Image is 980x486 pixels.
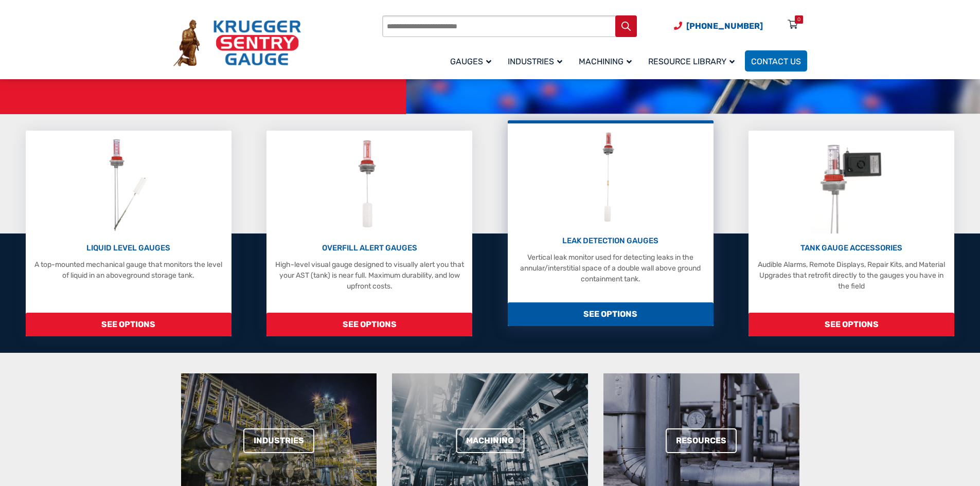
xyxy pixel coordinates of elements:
[590,129,631,226] img: Leak Detection Gauges
[101,136,155,233] img: Liquid Level Gauges
[745,50,807,71] a: Contact Us
[648,57,735,66] span: Resource Library
[513,252,708,284] p: Vertical leak monitor used for detecting leaks in the annular/interstitial space of a double wall...
[579,57,632,66] span: Machining
[642,49,745,73] a: Resource Library
[754,242,949,254] p: TANK GAUGE ACCESSORIES
[272,259,467,292] p: High-level visual gauge designed to visually alert you that your AST (tank) is near full. Maximum...
[508,302,714,326] span: SEE OPTIONS
[31,242,226,254] p: LIQUID LEVEL GAUGES
[749,131,954,336] a: Tank Gauge Accessories TANK GAUGE ACCESSORIES Audible Alarms, Remote Displays, Repair Kits, and M...
[502,49,573,73] a: Industries
[797,15,800,24] div: 0
[508,120,714,326] a: Leak Detection Gauges LEAK DETECTION GAUGES Vertical leak monitor used for detecting leaks in the...
[573,49,642,73] a: Machining
[347,136,393,233] img: Overfill Alert Gauges
[456,428,524,453] a: Machining
[674,20,763,32] a: Phone Number (920) 434-8860
[272,242,467,254] p: OVERFILL ALERT GAUGES
[749,313,954,336] span: SEE OPTIONS
[810,136,893,233] img: Tank Gauge Accessories
[450,57,491,66] span: Gauges
[26,131,231,336] a: Liquid Level Gauges LIQUID LEVEL GAUGES A top-mounted mechanical gauge that monitors the level of...
[266,313,472,336] span: SEE OPTIONS
[243,428,314,453] a: Industries
[508,57,562,66] span: Industries
[666,428,737,453] a: Resources
[513,235,708,247] p: LEAK DETECTION GAUGES
[31,259,226,281] p: A top-mounted mechanical gauge that monitors the level of liquid in an aboveground storage tank.
[266,131,472,336] a: Overfill Alert Gauges OVERFILL ALERT GAUGES High-level visual gauge designed to visually alert yo...
[754,259,949,292] p: Audible Alarms, Remote Displays, Repair Kits, and Material Upgrades that retrofit directly to the...
[444,49,502,73] a: Gauges
[686,21,763,31] span: [PHONE_NUMBER]
[26,313,231,336] span: SEE OPTIONS
[751,57,801,66] span: Contact Us
[173,20,301,67] img: Krueger Sentry Gauge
